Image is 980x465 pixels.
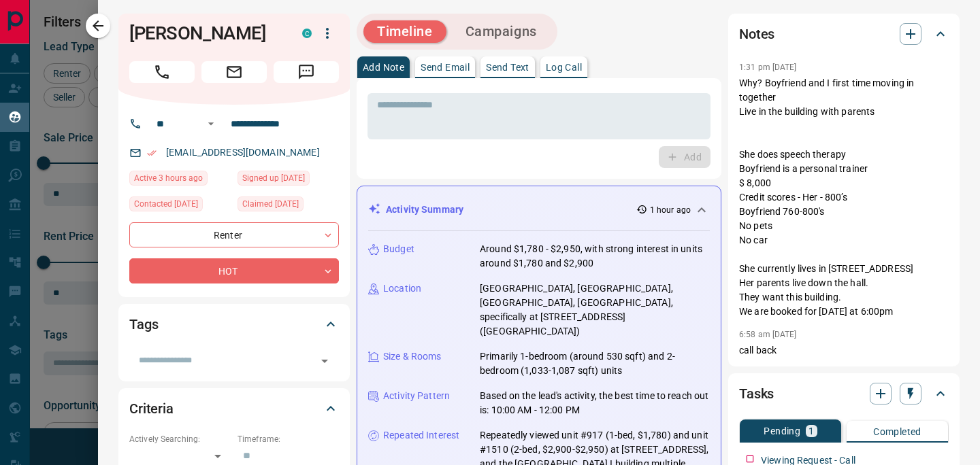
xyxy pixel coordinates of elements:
[147,148,157,158] svg: Email Verified
[383,242,414,256] p: Budget
[274,61,339,83] span: Message
[739,76,949,319] p: Why? Boyfriend and I first time moving in together Live in the building with parents She does spe...
[302,29,312,38] div: condos.ca
[546,63,582,72] p: Log Call
[480,389,710,417] p: Based on the lead's activity, the best time to reach out is: 10:00 AM - 12:00 PM
[739,343,949,358] p: call back
[383,281,421,296] p: Location
[129,313,158,335] h2: Tags
[486,63,529,72] p: Send Text
[363,63,404,72] p: Add Note
[383,349,442,364] p: Size & Rooms
[129,258,339,283] div: HOT
[203,116,219,132] button: Open
[134,197,198,211] span: Contacted [DATE]
[242,197,299,211] span: Claimed [DATE]
[134,171,203,185] span: Active 3 hours ago
[201,61,267,83] span: Email
[363,20,446,43] button: Timeline
[238,196,339,216] div: Sat Oct 04 2025
[368,197,710,222] div: Activity Summary1 hour ago
[129,222,339,247] div: Renter
[764,426,800,436] p: Pending
[421,63,470,72] p: Send Email
[480,349,710,378] p: Primarily 1-bedroom (around 530 sqft) and 2-bedroom (1,033-1,087 sqft) units
[242,171,305,185] span: Signed up [DATE]
[129,196,231,216] div: Sat Oct 04 2025
[238,433,339,445] p: Timeframe:
[129,433,231,445] p: Actively Searching:
[480,242,710,271] p: Around $1,780 - $2,950, with strong interest in units around $1,780 and $2,900
[873,427,921,436] p: Completed
[129,308,339,341] div: Tags
[452,20,551,43] button: Campaigns
[383,428,459,443] p: Repeated Interest
[739,330,797,339] p: 6:58 am [DATE]
[129,398,174,419] h2: Criteria
[315,351,334,371] button: Open
[739,18,949,50] div: Notes
[739,23,774,45] h2: Notes
[808,426,814,436] p: 1
[129,392,339,425] div: Criteria
[739,63,797,72] p: 1:31 pm [DATE]
[166,147,320,158] a: [EMAIL_ADDRESS][DOMAIN_NAME]
[480,281,710,339] p: [GEOGRAPHIC_DATA], [GEOGRAPHIC_DATA], [GEOGRAPHIC_DATA], [GEOGRAPHIC_DATA], specifically at [STRE...
[650,204,691,216] p: 1 hour ago
[238,171,339,190] div: Sun Sep 28 2025
[739,377,949,410] div: Tasks
[129,171,231,190] div: Mon Oct 13 2025
[129,61,195,83] span: Call
[739,383,774,404] h2: Tasks
[383,389,450,403] p: Activity Pattern
[386,203,463,217] p: Activity Summary
[129,22,282,44] h1: [PERSON_NAME]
